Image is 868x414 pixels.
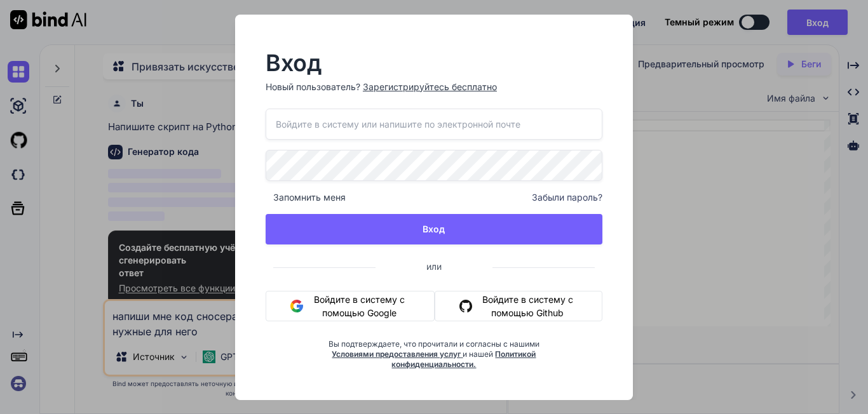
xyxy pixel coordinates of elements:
[426,261,442,272] ya-tr-span: или
[266,49,322,77] ya-tr-span: Вход
[463,349,493,359] ya-tr-span: и нашей
[290,300,303,312] img: Google
[332,349,461,359] ya-tr-span: Условиями предоставления услуг
[266,214,602,244] button: Вход
[266,291,435,321] button: Войдите в систему с помощью Google
[266,109,602,140] input: Войдите в систему или напишите по электронной почте
[423,222,445,236] ya-tr-span: Вход
[391,349,536,369] a: Политикой конфиденциальности.
[435,291,602,321] button: Войдите в систему с помощью Github
[329,339,539,349] ya-tr-span: Вы подтверждаете, что прочитали и согласны с нашими
[532,192,602,203] ya-tr-span: Забыли пароль?
[363,81,497,92] ya-tr-span: Зарегистрируйтесь бесплатно
[266,81,360,93] ya-tr-span: Новый пользователь?
[273,192,346,203] ya-tr-span: Запомнить меня
[332,349,463,359] a: Условиями предоставления услуг
[308,293,410,319] ya-tr-span: Войдите в систему с помощью Google
[477,293,578,319] ya-tr-span: Войдите в систему с помощью Github
[459,300,472,312] img: github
